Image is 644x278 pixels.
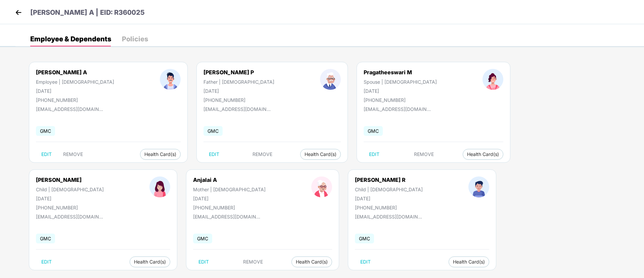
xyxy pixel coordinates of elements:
[355,256,376,267] button: EDIT
[449,256,489,267] button: Health Card(s)
[203,149,225,160] button: EDIT
[193,256,214,267] button: EDIT
[311,176,332,197] img: profileImage
[364,126,383,136] span: GMC
[193,214,260,220] div: [EMAIL_ADDRESS][DOMAIN_NAME]
[468,176,489,197] img: profileImage
[203,69,274,76] div: [PERSON_NAME] P
[300,149,341,160] button: Health Card(s)
[364,106,431,112] div: [EMAIL_ADDRESS][DOMAIN_NAME]
[36,176,104,183] div: [PERSON_NAME]
[203,88,274,94] div: [DATE]
[160,69,181,90] img: profileImage
[149,176,170,197] img: profileImage
[291,256,332,267] button: Health Card(s)
[36,69,114,76] div: [PERSON_NAME] A
[36,106,103,112] div: [EMAIL_ADDRESS][DOMAIN_NAME]
[247,149,278,160] button: REMOVE
[36,88,114,94] div: [DATE]
[364,79,437,85] div: Spouse | [DEMOGRAPHIC_DATA]
[243,259,263,265] span: REMOVE
[193,196,266,201] div: [DATE]
[36,79,114,85] div: Employee | [DEMOGRAPHIC_DATA]
[467,153,499,156] span: Health Card(s)
[193,176,266,183] div: Anjalai A
[364,149,385,160] button: EDIT
[36,234,55,243] span: GMC
[364,97,437,103] div: [PHONE_NUMBER]
[58,149,88,160] button: REMOVE
[369,152,379,157] span: EDIT
[198,259,209,265] span: EDIT
[36,126,55,136] span: GMC
[355,176,423,183] div: [PERSON_NAME] R
[320,69,341,90] img: profileImage
[209,152,219,157] span: EDIT
[193,187,266,192] div: Mother | [DEMOGRAPHIC_DATA]
[140,149,181,160] button: Health Card(s)
[30,7,145,18] p: [PERSON_NAME] A | EID: R360025
[252,152,272,157] span: REMOVE
[130,256,170,267] button: Health Card(s)
[482,69,503,90] img: profileImage
[13,7,24,17] img: back
[203,106,271,112] div: [EMAIL_ADDRESS][DOMAIN_NAME]
[203,97,274,103] div: [PHONE_NUMBER]
[203,126,223,136] span: GMC
[41,259,52,265] span: EDIT
[364,88,437,94] div: [DATE]
[36,97,114,103] div: [PHONE_NUMBER]
[36,187,104,192] div: Child | [DEMOGRAPHIC_DATA]
[355,205,423,210] div: [PHONE_NUMBER]
[203,79,274,85] div: Father | [DEMOGRAPHIC_DATA]
[193,234,212,243] span: GMC
[355,214,422,220] div: [EMAIL_ADDRESS][DOMAIN_NAME]
[414,152,434,157] span: REMOVE
[36,205,104,210] div: [PHONE_NUMBER]
[453,260,485,264] span: Health Card(s)
[63,152,83,157] span: REMOVE
[36,214,103,220] div: [EMAIL_ADDRESS][DOMAIN_NAME]
[144,153,176,156] span: Health Card(s)
[238,256,268,267] button: REMOVE
[36,256,57,267] button: EDIT
[30,36,111,42] div: Employee & Dependents
[355,187,423,192] div: Child | [DEMOGRAPHIC_DATA]
[305,153,336,156] span: Health Card(s)
[360,259,371,265] span: EDIT
[463,149,503,160] button: Health Card(s)
[41,152,52,157] span: EDIT
[296,260,328,264] span: Health Card(s)
[355,196,423,201] div: [DATE]
[122,36,148,42] div: Policies
[36,149,57,160] button: EDIT
[193,205,266,210] div: [PHONE_NUMBER]
[409,149,439,160] button: REMOVE
[134,260,166,264] span: Health Card(s)
[36,196,104,201] div: [DATE]
[355,234,374,243] span: GMC
[364,69,437,76] div: Pragatheeswari M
